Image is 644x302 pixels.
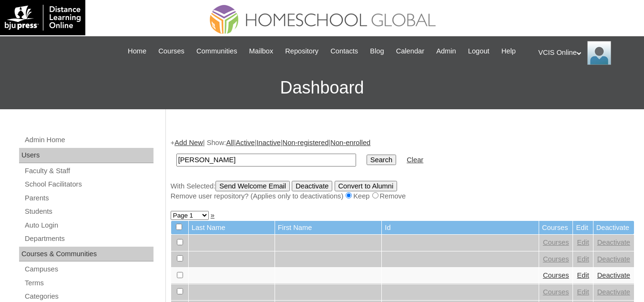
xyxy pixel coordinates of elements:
a: Auto Login [24,219,153,231]
a: Active [236,139,255,146]
input: Search [367,155,396,165]
span: Help [501,46,516,57]
a: All [226,139,234,146]
a: Add New [174,139,203,146]
a: Edit [577,288,589,296]
a: Departments [24,233,153,245]
a: Repository [280,46,323,57]
a: Logout [463,46,494,57]
a: Admin Home [24,134,153,146]
a: Courses [153,46,189,57]
span: Communities [196,46,237,57]
td: Last Name [189,221,275,235]
a: Admin [431,46,461,57]
a: Edit [577,255,589,263]
div: Courses & Communities [19,247,153,262]
a: Courses [543,271,569,279]
input: Send Welcome Email [215,181,290,191]
div: Remove user repository? (Applies only to deactivations) Keep Remove [171,191,634,201]
a: Clear [407,156,423,164]
h3: Dashboard [5,66,639,109]
a: Deactivate [597,255,630,263]
td: First Name [275,221,382,235]
a: Deactivate [597,239,630,246]
span: Repository [285,46,318,57]
a: Edit [577,239,589,246]
a: Deactivate [597,288,630,296]
span: Courses [158,46,184,57]
a: Students [24,206,153,218]
a: Faculty & Staff [24,165,153,177]
div: VCIS Online [538,41,634,65]
span: Blog [370,46,384,57]
input: Deactivate [292,181,332,191]
a: Courses [543,239,569,246]
td: Deactivate [593,221,634,235]
span: Mailbox [249,46,274,57]
a: Help [497,46,521,57]
a: Calendar [391,46,429,57]
span: Contacts [330,46,358,57]
a: Terms [24,277,153,289]
input: Convert to Alumni [335,181,398,191]
a: Contacts [326,46,363,57]
img: logo-white.png [5,5,81,31]
a: » [211,211,215,219]
div: + | Show: | | | | [171,138,634,201]
a: Communities [192,46,242,57]
a: Non-registered [283,139,329,146]
a: Non-enrolled [330,139,370,146]
img: VCIS Online Admin [587,41,611,65]
a: Courses [543,288,569,296]
td: Courses [539,221,573,235]
span: Home [128,46,146,57]
a: Blog [365,46,388,57]
span: Logout [468,46,490,57]
a: Inactive [256,139,281,146]
a: Edit [577,271,589,279]
a: School Facilitators [24,178,153,190]
a: Mailbox [245,46,278,57]
a: Parents [24,192,153,204]
a: Deactivate [597,271,630,279]
span: Calendar [396,46,424,57]
a: Campuses [24,263,153,275]
td: Edit [573,221,593,235]
a: Courses [543,255,569,263]
a: Home [123,46,151,57]
input: Search [176,154,356,167]
span: Admin [436,46,456,57]
div: With Selected: [171,181,634,201]
td: Id [382,221,539,235]
div: Users [19,148,153,163]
